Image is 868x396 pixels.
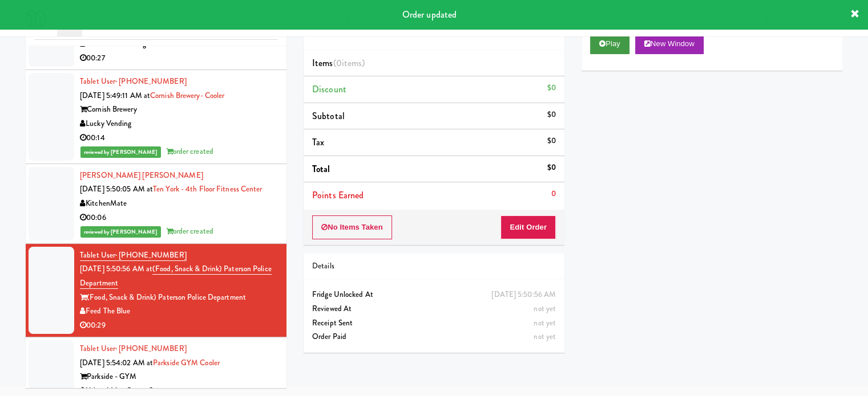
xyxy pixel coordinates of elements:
span: Order updated [402,8,457,21]
span: [DATE] 5:50:56 AM at [80,263,152,274]
div: KitchenMate [80,197,278,211]
a: Tablet User· [PHONE_NUMBER] [80,250,187,261]
span: not yet [534,331,556,342]
button: Play [590,34,629,54]
span: (0 ) [333,56,365,70]
div: $0 [547,81,556,95]
div: $0 [547,108,556,122]
div: Receipt Sent [312,316,556,330]
span: Subtotal [312,109,345,123]
h5: Feed The Blue [312,28,556,37]
span: not yet [534,317,556,328]
div: Cornish Brewery [80,103,278,117]
div: Reviewed At [312,302,556,316]
div: $0 [547,161,556,175]
div: 00:29 [80,319,278,333]
a: [PERSON_NAME] [PERSON_NAME] [80,170,203,181]
span: Tax [312,136,324,149]
div: (Food, Snack & Drink) Paterson Police Department [80,291,278,305]
ng-pluralize: items [342,56,362,70]
li: Tablet User· [PHONE_NUMBER][DATE] 5:50:56 AM at(Food, Snack & Drink) Paterson Police Department(F... [26,244,286,338]
a: (Food, Snack & Drink) Paterson Police Department [80,263,272,289]
span: · [PHONE_NUMBER] [115,343,187,354]
span: · [PHONE_NUMBER] [115,76,187,87]
span: Points Earned [312,189,364,202]
span: · [PHONE_NUMBER] [115,250,187,260]
span: order created [166,226,213,236]
div: 00:14 [80,131,278,145]
span: Total [312,162,330,175]
a: Parkside GYM Cooler [153,357,220,368]
span: not yet [534,303,556,314]
div: 0 [551,187,556,201]
span: [DATE] 5:49:11 AM at [80,90,150,101]
span: reviewed by [PERSON_NAME] [80,226,161,238]
button: No Items Taken [312,215,392,239]
div: 00:06 [80,211,278,225]
span: [DATE] 5:54:02 AM at [80,357,153,368]
div: Fridge Unlocked At [312,288,556,302]
a: Tablet User· [PHONE_NUMBER] [80,343,187,354]
div: Feed The Blue [80,304,278,319]
div: Lucky Vending [80,117,278,131]
div: Details [312,259,556,273]
li: Tablet User· [PHONE_NUMBER][DATE] 5:49:11 AM atCornish Brewery- CoolerCornish BreweryLucky Vendin... [26,70,286,164]
div: Parkside - GYM [80,370,278,384]
span: order created [166,146,213,157]
button: Edit Order [500,215,556,239]
div: [DATE] 5:50:56 AM [491,288,556,302]
span: reviewed by [PERSON_NAME] [80,146,161,158]
li: [PERSON_NAME] [PERSON_NAME][DATE] 5:50:05 AM atTen York - 4th Floor Fitness CenterKitchenMate00:0... [26,164,286,244]
div: $0 [547,134,556,148]
div: 00:27 [80,51,278,66]
a: Tablet User· [PHONE_NUMBER] [80,76,187,87]
a: Ten York - 4th Floor Fitness Center [153,183,263,194]
span: Items [312,56,365,70]
span: [DATE] 5:50:05 AM at [80,183,153,194]
a: Cornish Brewery- Cooler [150,90,224,101]
button: New Window [635,34,704,54]
span: Discount [312,83,346,96]
div: Order Paid [312,330,556,344]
